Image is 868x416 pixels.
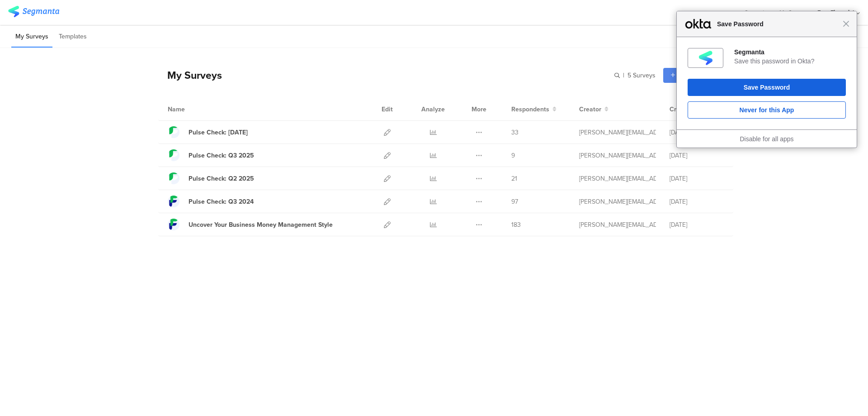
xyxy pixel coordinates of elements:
[817,8,854,17] div: Fora Financial
[11,26,52,48] li: My Surveys
[189,220,333,230] div: Uncover Your Business Money Management Style
[511,105,557,114] button: Respondents
[670,174,724,183] div: [DATE]
[688,101,846,119] button: Never for this App
[688,79,846,96] button: Save Password
[734,57,846,65] div: Save this password in Okta?
[469,98,489,120] div: More
[189,197,254,206] div: Pulse Check: Q3 2024
[579,197,656,206] div: tatiana.chua@forafinancial.com
[627,71,656,80] span: 5 Surveys
[158,67,222,83] div: My Surveys
[511,174,517,183] span: 21
[189,151,254,160] div: Pulse Check: Q3 2025
[189,174,254,183] div: Pulse Check: Q2 2025
[579,128,656,137] div: tatiana.chua@forafinancial.com
[843,20,849,27] span: Close
[745,8,764,17] span: Support
[670,151,724,160] div: [DATE]
[377,98,397,120] div: Edit
[579,151,656,160] div: tatiana.chua@forafinancial.com
[168,105,222,114] div: Name
[168,196,254,207] a: Pulse Check: Q3 2024
[670,197,724,206] div: [DATE]
[734,48,846,56] div: Segmanta
[670,220,724,230] div: [DATE]
[698,51,713,65] img: Zo3DkAAAAABJRU5ErkJggg==
[168,126,248,138] a: Pulse Check: [DATE]
[189,128,248,137] div: Pulse Check: 7/31/2025
[168,172,254,184] a: Pulse Check: Q2 2025
[8,6,59,17] img: segmanta logo
[712,19,843,29] span: Save Password
[579,105,609,114] button: Creator
[670,105,700,114] button: Created
[579,105,601,114] span: Creator
[511,105,549,114] span: Respondents
[511,151,515,160] span: 9
[511,220,521,230] span: 183
[55,26,91,48] li: Templates
[511,128,519,137] span: 33
[670,128,724,137] div: [DATE]
[670,105,693,114] span: Created
[168,219,333,230] a: Uncover Your Business Money Management Style
[511,197,518,206] span: 97
[579,174,656,183] div: tatiana.chua@forafinancial.com
[579,220,656,230] div: tatiana.chua@forafinancial.com
[168,149,254,161] a: Pulse Check: Q3 2025
[740,135,793,143] a: Disable for all apps
[622,71,626,80] span: |
[420,98,447,120] div: Analyze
